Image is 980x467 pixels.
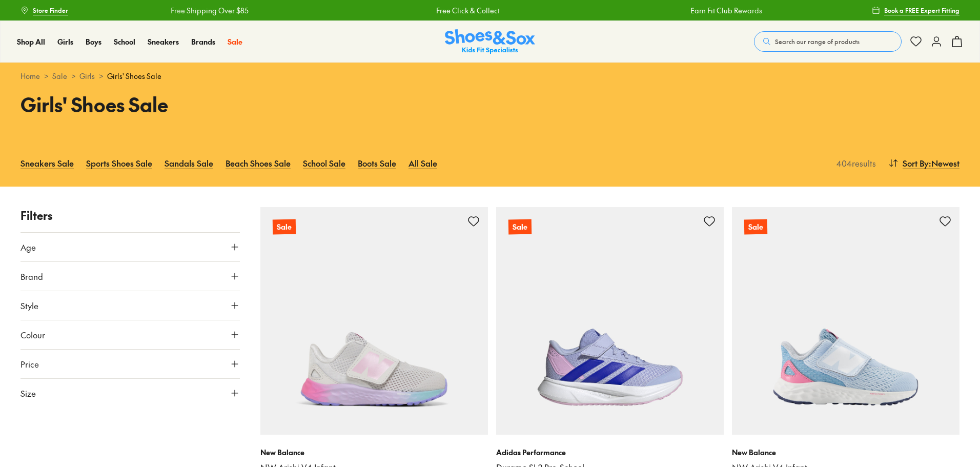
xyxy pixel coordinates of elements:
[672,5,744,16] a: Earn Fit Club Rewards
[409,152,437,174] a: All Sale
[57,36,73,47] span: Girls
[445,29,535,54] a: Shoes & Sox
[732,207,959,435] a: Sale
[17,36,45,47] span: Shop All
[21,350,240,378] button: Price
[775,37,860,46] span: Search our range of products
[86,36,101,47] a: Boys
[260,207,488,435] a: Sale
[21,262,240,291] button: Brand
[165,152,213,174] a: Sandals Sale
[33,6,68,15] span: Store Finder
[191,36,215,47] span: Brands
[114,36,135,47] a: School
[358,152,396,174] a: Boots Sale
[228,36,242,47] a: Sale
[107,71,161,82] span: Girls' Shoes Sale
[21,358,39,370] span: Price
[21,379,240,408] button: Size
[903,157,929,169] span: Sort By
[21,71,40,82] a: Home
[21,329,45,341] span: Colour
[872,1,959,19] a: Book a FREE Expert Fitting
[21,320,240,349] button: Colour
[21,90,478,119] h1: Girls' Shoes Sale
[496,207,724,435] a: Sale
[929,157,959,169] span: : Newest
[418,5,482,16] a: Free Click & Collect
[273,219,296,235] p: Sale
[21,270,43,282] span: Brand
[21,207,240,224] p: Filters
[21,241,36,253] span: Age
[57,36,73,47] a: Girls
[888,152,959,174] button: Sort By:Newest
[114,36,135,47] span: School
[496,447,724,458] p: Adidas Performance
[21,299,38,312] span: Style
[191,36,215,47] a: Brands
[732,447,959,458] p: New Balance
[754,31,902,52] button: Search our range of products
[832,157,876,169] p: 404 results
[508,219,532,235] p: Sale
[21,152,74,174] a: Sneakers Sale
[228,36,242,47] span: Sale
[52,71,67,82] a: Sale
[153,5,231,16] a: Free Shipping Over $85
[21,1,68,19] a: Store Finder
[260,447,488,458] p: New Balance
[86,152,152,174] a: Sports Shoes Sale
[303,152,345,174] a: School Sale
[445,29,535,54] img: SNS_Logo_Responsive.svg
[884,6,959,15] span: Book a FREE Expert Fitting
[226,152,291,174] a: Beach Shoes Sale
[21,291,240,320] button: Style
[148,36,179,47] span: Sneakers
[21,233,240,261] button: Age
[148,36,179,47] a: Sneakers
[86,36,101,47] span: Boys
[21,387,36,399] span: Size
[79,71,95,82] a: Girls
[17,36,45,47] a: Shop All
[21,71,959,82] div: > > >
[744,219,767,235] p: Sale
